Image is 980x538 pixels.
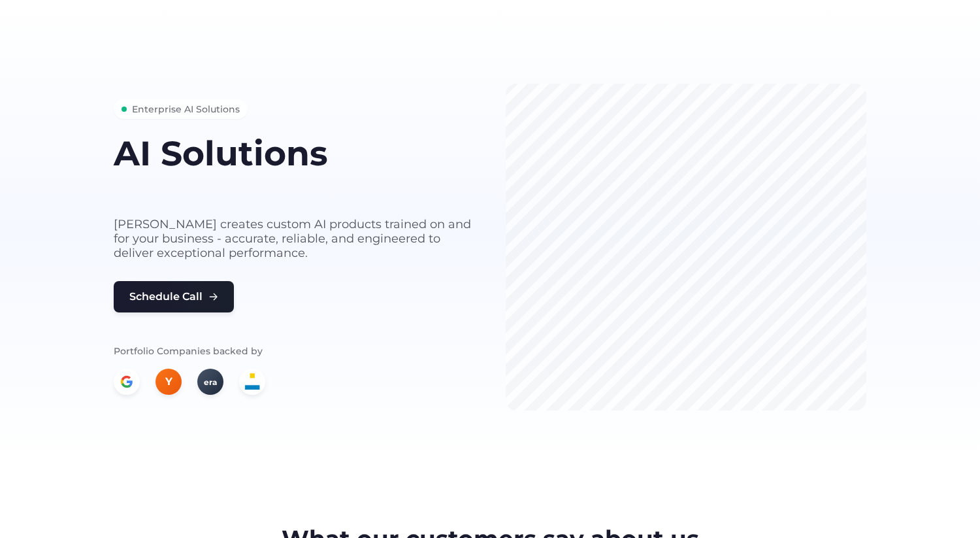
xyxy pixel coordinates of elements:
[114,281,234,312] button: Schedule Call
[114,344,474,358] p: Portfolio Companies backed by
[114,177,474,201] h2: built for your business needs
[114,217,474,260] p: [PERSON_NAME] creates custom AI products trained on and for your business - accurate, reliable, a...
[132,102,240,116] span: Enterprise AI Solutions
[114,135,474,172] h1: AI Solutions
[155,369,182,395] div: Y
[197,369,223,395] div: era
